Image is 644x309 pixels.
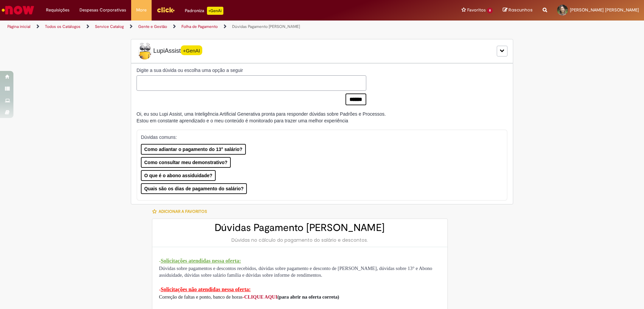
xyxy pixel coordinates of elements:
button: Como adiantar o pagamento do 13° salário? [141,144,246,155]
p: Dúvidas comuns: [141,134,494,141]
a: Rascunhos [503,7,533,13]
a: Folha de Pagamento [181,24,218,29]
p: +GenAi [207,7,223,15]
span: [PERSON_NAME] [PERSON_NAME] [570,7,639,13]
button: Adicionar a Favoritos [152,204,211,219]
span: Correção de faltas e ponto, banco de horas [159,294,243,300]
a: Página inicial [7,24,31,29]
span: Rascunhos [508,7,533,13]
button: Como consultar meu demonstrativo? [141,157,231,168]
div: Dúvidas no cálculo do pagamento do salário e descontos. [159,237,441,243]
span: (para abrir na oferta correta) [277,294,339,300]
a: Dúvidas Pagamento [PERSON_NAME] [232,24,300,29]
span: +GenAI [181,45,202,55]
span: More [136,7,147,13]
span: Requisições [46,7,69,13]
ul: Trilhas de página [5,21,424,33]
button: Quais são os dias de pagamento do salário? [141,183,247,194]
span: Solicitações não atendidas nessa oferta: [161,286,251,292]
label: Digite a sua dúvida ou escolha uma opção a seguir [137,67,366,74]
span: LupiAssist [137,43,202,60]
a: CLIQUE AQUI [244,294,277,300]
a: Service Catalog [95,24,124,29]
img: ServiceNow [1,3,35,17]
img: click_logo_yellow_360x200.png [157,5,175,15]
span: Favoritos [467,7,486,13]
div: LupiLupiAssist+GenAI [131,39,513,63]
button: O que é o abono assiduidade? [141,170,216,181]
span: 8 [487,8,493,13]
h2: Dúvidas Pagamento [PERSON_NAME] [159,222,441,233]
div: Oi, eu sou Lupi Assist, uma Inteligência Artificial Generativa pronta para responder dúvidas sobr... [137,111,386,124]
a: Gente e Gestão [138,24,167,29]
p: Dúvidas sobre pagamentos e descontos recebidos, dúvidas sobre pagamento e desconto de [PERSON_NAM... [159,265,441,279]
span: - [159,287,161,292]
span: Solicitações atendidas nessa oferta: [161,258,241,264]
span: - [159,258,161,264]
span: Adicionar a Favoritos [159,209,207,214]
span: - [243,294,244,300]
img: Lupi [137,43,153,60]
a: Todos os Catálogos [45,24,80,29]
div: Padroniza [185,7,223,15]
span: Despesas Corporativas [79,7,126,13]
